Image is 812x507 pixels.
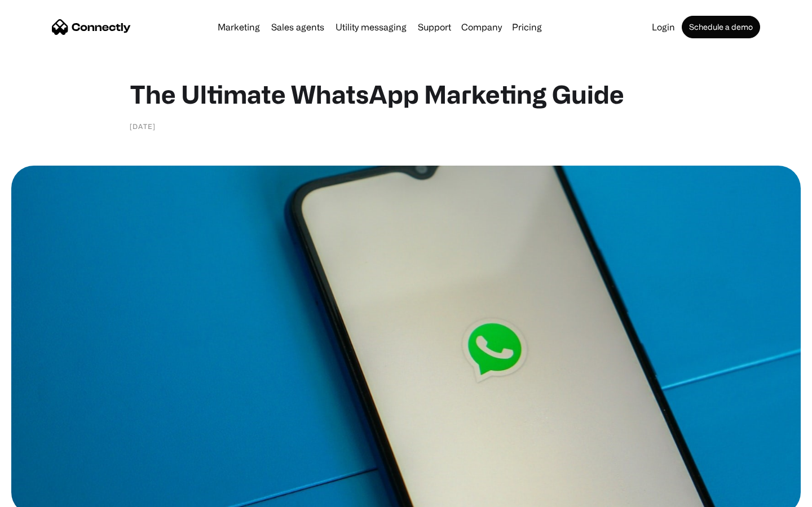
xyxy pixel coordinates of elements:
[267,23,329,32] a: Sales agents
[461,19,502,35] div: Company
[130,79,682,109] h1: The Ultimate WhatsApp Marketing Guide
[23,487,68,503] ul: Language list
[213,23,264,32] a: Marketing
[11,487,68,503] aside: Language selected: English
[647,23,679,32] a: Login
[413,23,456,32] a: Support
[458,19,505,35] div: Company
[130,121,156,132] div: [DATE]
[682,16,760,38] a: Schedule a demo
[507,23,546,32] a: Pricing
[52,19,131,35] a: home
[331,23,411,32] a: Utility messaging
